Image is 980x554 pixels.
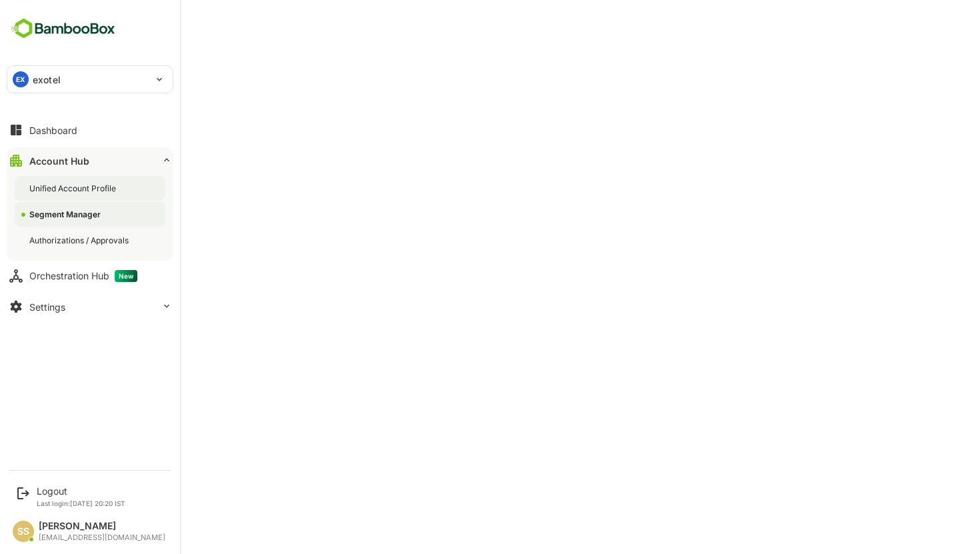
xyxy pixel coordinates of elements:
[7,16,119,41] img: BambooboxFullLogoMark.5f36c76dfaba33ec1ec1367b70bb1252.svg
[37,485,125,497] div: Logout
[37,499,125,507] p: Last login: [DATE] 20:20 IST
[7,147,173,174] button: Account Hub
[13,71,29,87] div: EX
[29,301,65,313] div: Settings
[29,270,137,282] div: Orchestration Hub
[115,270,137,282] span: New
[29,209,103,220] div: Segment Manager
[29,235,131,246] div: Authorizations / Approvals
[7,293,173,320] button: Settings
[39,521,165,532] div: [PERSON_NAME]
[29,183,119,194] div: Unified Account Profile
[29,155,89,167] div: Account Hub
[33,73,61,87] p: exotel
[7,66,173,93] div: EXexotel
[7,263,173,289] button: Orchestration HubNew
[7,117,173,143] button: Dashboard
[13,521,34,542] div: SS
[29,125,77,136] div: Dashboard
[39,533,165,542] div: [EMAIL_ADDRESS][DOMAIN_NAME]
